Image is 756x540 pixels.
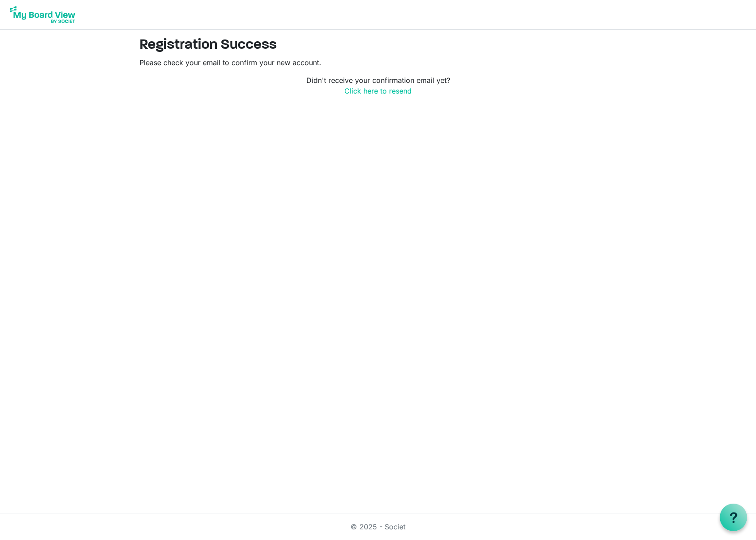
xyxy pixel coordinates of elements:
a: Click here to resend [344,86,412,95]
p: Didn't receive your confirmation email yet? [139,75,617,96]
img: My Board View Logo [7,4,78,26]
p: Please check your email to confirm your new account. [139,57,617,68]
h2: Registration Success [139,37,617,54]
a: © 2025 - Societ [351,522,405,531]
